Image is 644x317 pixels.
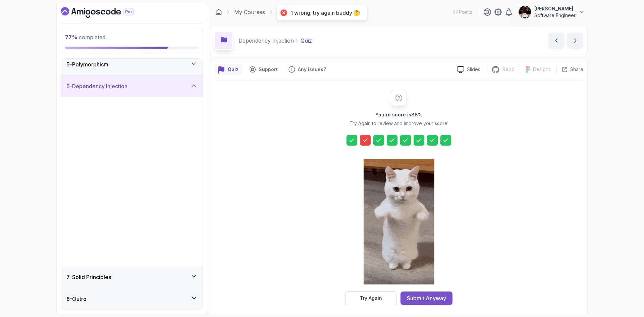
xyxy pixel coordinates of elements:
[65,34,77,41] span: 77 %
[400,292,452,305] button: Submit Anyway
[245,64,282,75] button: Support button
[290,9,360,16] div: 1 wrong. try again buddy 🤔
[66,295,87,303] h3: 8 - Outro
[298,66,326,73] p: Any issues?
[66,82,127,90] h3: 6 - Dependency Injection
[533,66,551,73] p: Designs
[364,159,434,284] img: cool-cat
[502,66,515,73] p: Repo
[570,66,583,73] p: Share
[66,60,108,68] h3: 5 - Polymorphism
[61,54,203,75] button: 5-Polymorphism
[350,120,448,127] p: Try Again to review and improve your score!
[519,6,531,18] img: user profile image
[284,64,330,75] button: Feedback button
[66,273,111,281] h3: 7 - Solid Principles
[534,5,576,12] p: [PERSON_NAME]
[214,64,243,75] button: quiz button
[61,7,149,18] a: Dashboard
[215,9,222,15] a: Dashboard
[360,295,382,302] div: Try Again
[453,9,472,15] p: 44 Points
[61,266,203,288] button: 7-Solid Principles
[61,288,203,310] button: 8-Outro
[228,66,238,73] p: Quiz
[375,111,423,118] h2: You're score is 88 %
[518,5,585,19] button: user profile image[PERSON_NAME]Software Engineer
[451,66,486,73] a: Slides
[407,294,446,302] div: Submit Anyway
[467,66,480,73] p: Slides
[548,33,565,49] button: previous content
[234,8,265,16] a: My Courses
[556,66,583,73] button: Share
[345,291,396,305] button: Try Again
[238,37,294,45] p: Dependency Injection
[61,75,203,97] button: 6-Dependency Injection
[534,12,576,19] p: Software Engineer
[567,33,583,49] button: next content
[301,37,312,45] p: Quiz
[65,34,105,41] span: completed
[259,66,278,73] p: Support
